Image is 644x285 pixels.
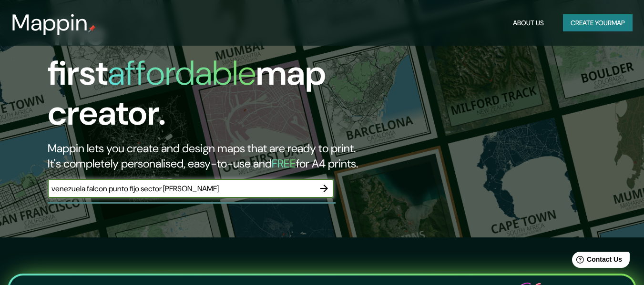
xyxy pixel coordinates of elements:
h3: Mappin [11,10,88,36]
iframe: Help widget launcher [559,248,634,275]
img: mappin-pin [88,25,96,32]
button: About Us [509,14,548,32]
h1: The first map creator. [48,13,370,141]
h1: affordable [108,51,256,95]
h2: Mappin lets you create and design maps that are ready to print. It's completely personalised, eas... [48,141,370,171]
button: Create yourmap [563,14,633,32]
h5: FREE [272,156,296,171]
input: Choose your favourite place [48,183,315,194]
